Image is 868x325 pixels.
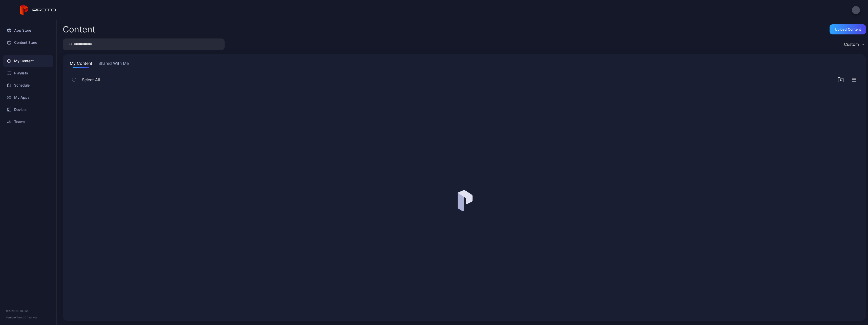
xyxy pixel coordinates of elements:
[3,67,53,79] a: Playlists
[3,55,53,67] a: My Content
[6,316,16,319] span: Version •
[63,25,95,34] div: Content
[835,27,861,31] div: Upload Content
[3,79,53,91] a: Schedule
[3,104,53,116] a: Devices
[82,77,100,83] span: Select All
[3,116,53,128] a: Teams
[69,60,93,68] button: My Content
[844,42,859,47] div: Custom
[3,24,53,36] a: App Store
[16,316,37,319] a: Terms Of Service
[6,309,50,313] div: © 2025 PROTO, Inc.
[841,38,866,50] button: Custom
[97,60,130,68] button: Shared With Me
[3,36,53,49] a: Content Store
[830,24,866,34] button: Upload Content
[3,91,53,104] a: My Apps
